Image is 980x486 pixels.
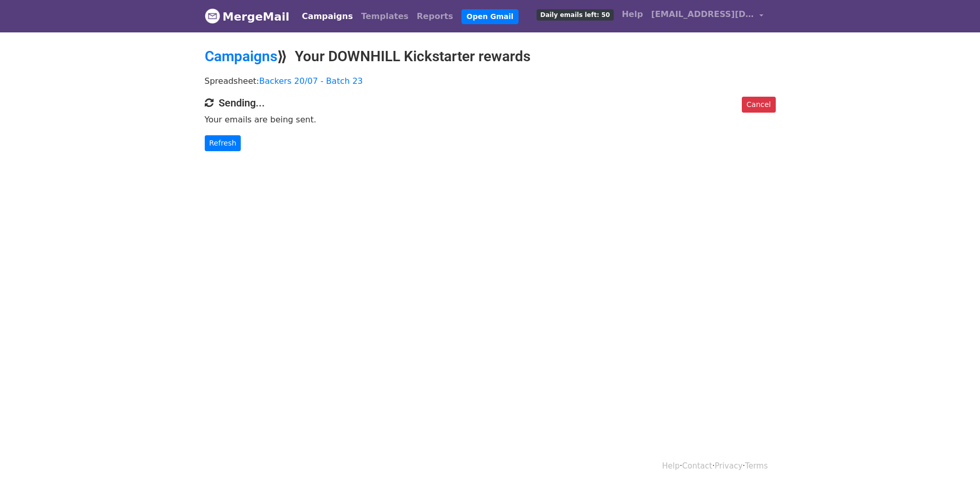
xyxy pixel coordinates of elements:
a: Refresh [205,135,241,151]
p: Spreadsheet: [205,76,776,86]
a: Backers 20/07 - Batch 23 [259,76,363,86]
a: MergeMail [205,6,290,27]
a: Campaigns [298,6,357,27]
a: Help [662,461,680,471]
a: [EMAIL_ADDRESS][DOMAIN_NAME] [647,4,768,28]
a: Contact [682,461,712,471]
a: Help [618,4,647,25]
a: Open Gmail [461,9,519,24]
img: MergeMail logo [205,8,220,24]
a: Reports [413,6,457,27]
a: Templates [357,6,413,27]
h4: Sending... [205,97,776,109]
span: [EMAIL_ADDRESS][DOMAIN_NAME] [651,8,754,21]
a: Privacy [715,461,742,471]
a: Terms [745,461,768,471]
a: Daily emails left: 50 [532,4,617,25]
a: Cancel [742,97,775,113]
p: Your emails are being sent. [205,114,776,125]
span: Daily emails left: 50 [537,9,613,21]
h2: ⟫ Your DOWNHILL Kickstarter rewards [205,48,776,65]
a: Campaigns [205,48,277,65]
